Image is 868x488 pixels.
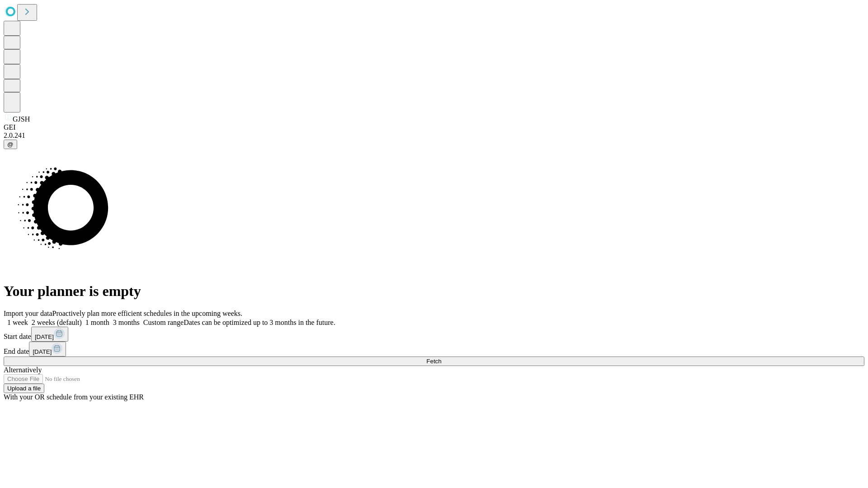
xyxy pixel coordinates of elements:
span: With your OR schedule from your existing EHR [4,393,144,401]
div: Start date [4,327,864,342]
span: @ [7,141,14,148]
span: 3 months [113,319,140,326]
div: GEI [4,123,864,131]
span: 1 week [7,319,28,326]
div: 2.0.241 [4,131,864,140]
button: [DATE] [29,342,66,357]
span: Alternatively [4,366,42,374]
span: GJSH [13,115,30,123]
span: 2 weeks (default) [32,319,82,326]
span: 1 month [85,319,109,326]
button: @ [4,140,17,149]
button: [DATE] [31,327,68,342]
span: Dates can be optimized up to 3 months in the future. [184,319,335,326]
button: Fetch [4,357,864,366]
span: Import your data [4,310,52,317]
h1: Your planner is empty [4,283,864,300]
span: Fetch [426,358,441,365]
div: End date [4,342,864,357]
span: Custom range [143,319,184,326]
span: [DATE] [35,333,54,340]
button: Upload a file [4,384,44,393]
span: Proactively plan more efficient schedules in the upcoming weeks. [52,310,242,317]
span: [DATE] [33,348,52,355]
